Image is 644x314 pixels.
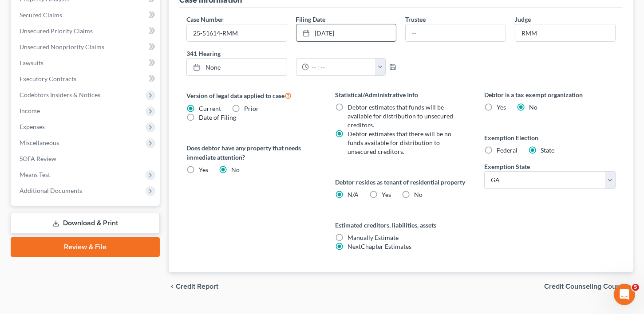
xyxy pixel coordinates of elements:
[20,75,76,82] span: Executory Contracts
[20,123,45,130] span: Expenses
[614,284,635,305] iframe: Intercom live chat
[12,71,160,87] a: Executory Contracts
[20,107,40,114] span: Income
[626,283,633,290] i: chevron_right
[12,55,160,71] a: Lawsuits
[515,15,531,24] label: Judge
[20,59,43,67] span: Lawsuits
[20,27,93,35] span: Unsecured Priority Claims
[382,191,391,198] span: Yes
[199,114,236,121] span: Date of Filing
[632,284,639,291] span: 5
[169,283,218,290] button: chevron_left Credit Report
[20,11,62,19] span: Secured Claims
[309,59,375,75] input: -- : --
[169,283,176,290] i: chevron_left
[336,177,467,187] label: Debtor resides as tenant of residential property
[20,91,100,98] span: Codebtors Insiders & Notices
[348,103,454,129] span: Debtor estimates that funds will be available for distribution to unsecured creditors.
[186,90,318,101] label: Version of legal data applied to case
[348,234,399,241] span: Manually Estimate
[187,24,287,41] input: Enter case number...
[11,213,160,234] a: Download & Print
[20,187,82,194] span: Additional Documents
[336,220,467,230] label: Estimated creditors, liabilities, assets
[497,103,506,111] span: Yes
[186,15,224,24] label: Case Number
[182,49,401,58] label: 341 Hearing
[20,155,56,162] span: SOFA Review
[544,283,626,290] span: Credit Counseling Course
[186,143,318,162] label: Does debtor have any property that needs immediate attention?
[406,24,506,41] input: --
[11,237,160,257] a: Review & File
[484,133,616,142] label: Exemption Election
[529,103,537,111] span: No
[515,24,615,41] input: --
[187,59,287,75] a: None
[405,15,426,24] label: Trustee
[497,146,518,154] span: Federal
[12,23,160,39] a: Unsecured Priority Claims
[415,191,423,198] span: No
[176,283,218,290] span: Credit Report
[244,105,259,112] span: Prior
[484,90,616,99] label: Debtor is a tax exempt organization
[541,146,554,154] span: State
[199,105,221,112] span: Current
[296,15,326,24] label: Filing Date
[12,7,160,23] a: Secured Claims
[12,151,160,167] a: SOFA Review
[296,24,396,41] a: [DATE]
[348,130,452,155] span: Debtor estimates that there will be no funds available for distribution to unsecured creditors.
[12,39,160,55] a: Unsecured Nonpriority Claims
[20,43,104,51] span: Unsecured Nonpriority Claims
[20,171,50,178] span: Means Test
[348,191,359,198] span: N/A
[20,139,59,146] span: Miscellaneous
[348,243,412,250] span: NextChapter Estimates
[544,283,633,290] button: Credit Counseling Course chevron_right
[484,162,530,171] label: Exemption State
[199,166,208,173] span: Yes
[336,90,467,99] label: Statistical/Administrative Info
[231,166,240,173] span: No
